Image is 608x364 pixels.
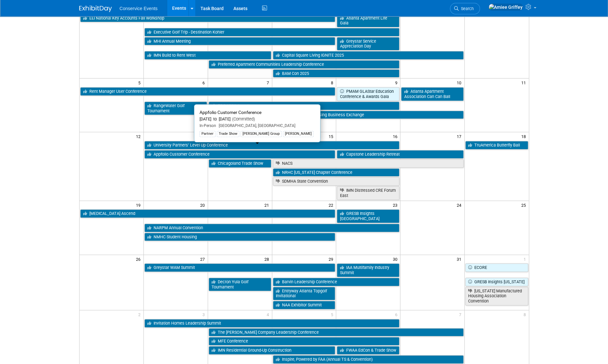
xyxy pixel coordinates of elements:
[209,337,400,345] a: MFE Conference
[273,301,335,309] a: NAA Exhibitor Summit
[273,287,335,300] a: Entryway Atlanta Topgolf Invitational
[273,111,464,119] a: Interface Senior Housing Business Exchange
[144,37,335,46] a: MHI Annual Meeting
[264,201,272,209] span: 21
[465,141,528,149] a: TruAmerica Butterfly Ball
[135,132,143,140] span: 12
[144,28,399,36] a: Executive Golf Trip - Destination Kohler
[209,328,464,337] a: The [PERSON_NAME] Company Leadership Conference
[328,201,336,209] span: 22
[465,278,528,286] a: GRESB Insights [US_STATE]
[200,110,261,115] span: Appfolio Customer Conference
[330,78,336,87] span: 8
[273,69,400,78] a: BAM Con 2025
[209,159,271,168] a: Chicagoland Trade Show
[521,201,529,209] span: 25
[392,132,400,140] span: 16
[200,255,208,263] span: 27
[144,51,271,60] a: IMN Build to Rent West
[216,123,295,128] span: [GEOGRAPHIC_DATA], [GEOGRAPHIC_DATA]
[456,255,464,263] span: 31
[273,278,400,286] a: Barvin Leadership Conference
[456,78,464,87] span: 10
[521,78,529,87] span: 11
[488,4,523,11] img: Amiee Griffey
[200,131,215,137] div: Partner
[337,209,399,223] a: GRESB Insights [GEOGRAPHIC_DATA]
[273,177,400,186] a: SDMHA State Convention
[144,102,207,115] a: RangeWater Golf Tournament
[330,310,336,318] span: 5
[80,209,335,218] a: [MEDICAL_DATA] Ascend
[328,132,336,140] span: 15
[209,102,400,110] a: TDC 100K Awards
[337,87,399,101] a: PMAM GLAStar Education Conference & Awards Gala
[459,6,474,11] span: Search
[135,201,143,209] span: 19
[392,201,400,209] span: 23
[456,132,464,140] span: 17
[337,186,399,200] a: IMN Distressed CRE Forum East
[144,141,399,149] a: University Partners’ Level Up Conference
[202,310,208,318] span: 3
[209,278,271,291] a: Decron Yula Golf Tournament
[144,150,335,159] a: Appfolio Customer Conference
[337,150,464,159] a: Capstone Leadership Retreat
[138,310,143,318] span: 2
[394,310,400,318] span: 6
[273,168,400,177] a: NRHC [US_STATE] Chapter Conference
[458,310,464,318] span: 7
[80,87,335,96] a: Rent Manager User Conference
[144,233,335,241] a: NMHC Student Housing
[450,3,480,14] a: Search
[401,87,464,101] a: Atlanta Apartment Association Can Can Ball
[283,131,314,137] div: [PERSON_NAME]
[79,6,112,12] img: ExhibitDay
[120,6,158,11] span: Conservice Events
[200,123,216,128] span: In-Person
[521,132,529,140] span: 18
[337,37,399,50] a: Greystar Service Appreciation Day
[273,355,464,364] a: Inspire, Powered by FAA (Annual TS & Convention)
[266,78,272,87] span: 7
[266,310,272,318] span: 4
[264,255,272,263] span: 28
[217,131,239,137] div: Trade Show
[230,117,255,121] span: (Committed)
[209,60,400,69] a: Preferred Apartment Communities Leadership Conference
[392,255,400,263] span: 30
[202,78,208,87] span: 6
[456,201,464,209] span: 24
[465,287,528,305] a: [US_STATE] Manufactured Housing Association Convention
[465,263,528,272] a: ECORE
[273,51,464,60] a: Capital Square Living IGNITE 2025
[144,224,399,232] a: NARPM Annual Convention
[144,319,399,328] a: Invitation Homes Leadership Summit
[144,263,335,272] a: Greystar WAM Summit
[200,117,315,122] div: [DATE] to [DATE]
[273,159,464,168] a: NACS
[328,255,336,263] span: 29
[80,14,335,22] a: EEI National Key Accounts Fall Workshop
[337,346,399,355] a: FWAA EdCon & Trade Show
[209,346,335,355] a: IMN Residential Ground-Up Construction
[138,78,143,87] span: 5
[523,255,529,263] span: 1
[135,255,143,263] span: 26
[241,131,282,137] div: [PERSON_NAME] Group
[523,310,529,318] span: 8
[337,14,399,27] a: Atlanta Apartment Life Gala
[337,263,399,277] a: IAA Multifamily Industry Summit
[200,201,208,209] span: 20
[394,78,400,87] span: 9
